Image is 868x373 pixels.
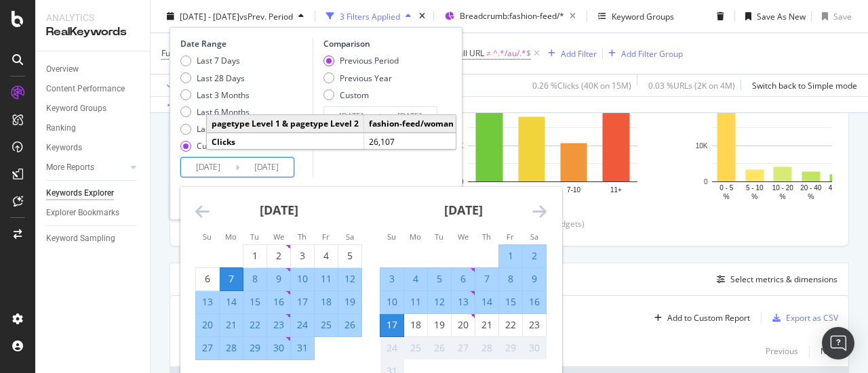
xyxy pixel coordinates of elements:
div: Add Filter [561,47,597,59]
td: Selected. Friday, August 15, 2025 [499,290,523,313]
div: 23 [267,318,290,332]
span: Full URL [454,47,484,59]
div: Keyword Groups [612,10,674,22]
div: Explorer Bookmarks [46,206,119,220]
button: Apply [161,74,201,96]
input: Start Date [181,158,235,177]
td: Selected. Wednesday, July 30, 2025 [267,336,291,359]
td: Not available. Sunday, August 24, 2025 [380,336,404,359]
div: 5 [338,249,361,263]
input: Start Date [324,107,378,126]
text: 7-10 [567,185,580,193]
a: Keyword Groups [46,102,140,116]
div: Move backward to switch to the previous month. [195,203,210,220]
td: Choose Sunday, July 6, 2025 as your check-in date. It’s available. [196,267,220,290]
div: Previous Year [323,72,399,83]
small: We [273,232,284,242]
td: Selected. Saturday, July 26, 2025 [338,313,362,336]
div: Last 28 Days [197,72,245,83]
small: Fr [507,232,514,242]
td: Selected. Monday, July 21, 2025 [220,313,243,336]
td: Selected. Sunday, August 3, 2025 [380,267,404,290]
button: Add to Custom Report [649,307,750,329]
td: Selected. Monday, July 28, 2025 [220,336,243,359]
td: Choose Saturday, July 5, 2025 as your check-in date. It’s available. [338,244,362,267]
td: Selected. Friday, July 18, 2025 [315,290,338,313]
div: 4 [315,249,338,263]
td: Selected. Friday, August 8, 2025 [499,267,523,290]
strong: [DATE] [260,202,298,218]
text: % [808,193,814,200]
div: Open Intercom Messenger [822,327,854,359]
div: 30 [523,341,546,355]
div: 19 [338,295,361,309]
div: More Reports [46,160,94,175]
div: 3 Filters Applied [340,10,400,22]
div: Last 3 Months [180,89,250,100]
button: 3 Filters Applied [321,5,416,27]
div: 13 [452,295,475,309]
div: Last Year [197,123,232,135]
small: Mo [225,232,237,242]
div: 19 [428,318,451,332]
div: 31 [291,341,314,355]
div: Last Year [180,123,250,135]
a: Keywords Explorer [46,186,140,200]
td: Selected. Thursday, July 17, 2025 [291,290,315,313]
div: Comparison [323,38,441,49]
small: Tu [250,232,259,242]
div: 28 [220,341,243,355]
div: 10 [380,295,403,309]
td: Not available. Monday, August 25, 2025 [404,336,428,359]
div: Keyword Groups [46,102,106,116]
svg: A chart. [447,66,658,202]
td: Selected. Monday, July 14, 2025 [220,290,243,313]
small: Th [482,232,491,242]
span: ≠ [486,47,491,59]
div: Custom [197,140,226,152]
div: 11 [315,272,338,286]
button: [DATE] - [DATE]vsPrev. Period [161,5,309,27]
input: End Date [239,158,294,177]
div: 11 [404,295,427,309]
div: 20 [452,318,475,332]
div: Switch back to Simple mode [752,79,857,91]
div: Export as CSV [786,312,838,324]
div: 2 [267,249,290,263]
td: Selected. Tuesday, August 5, 2025 [428,267,452,290]
a: Content Performance [46,82,140,96]
div: 22 [499,318,522,332]
td: Selected as end date. Sunday, August 17, 2025 [380,313,404,336]
td: Selected. Sunday, July 20, 2025 [196,313,220,336]
text: 10 - 20 [772,184,794,192]
div: 9 [267,272,290,286]
button: Switch back to Simple mode [747,74,857,96]
td: Selected. Wednesday, August 13, 2025 [452,290,475,313]
td: Selected. Tuesday, July 8, 2025 [243,267,267,290]
td: Selected. Saturday, July 12, 2025 [338,267,362,290]
div: 9 [523,272,546,286]
text: 40 - 70 [829,184,850,192]
div: Move forward to switch to the next month. [532,203,547,220]
div: Keywords Explorer [46,186,114,200]
td: Selected. Wednesday, July 16, 2025 [267,290,291,313]
div: 26 [338,318,361,332]
td: Selected. Friday, July 11, 2025 [315,267,338,290]
div: Add to Custom Report [667,314,750,322]
td: Choose Saturday, August 23, 2025 as your check-in date. It’s available. [523,313,547,336]
div: Select metrics & dimensions [730,273,837,285]
td: Selected. Saturday, August 2, 2025 [523,244,547,267]
div: Custom [180,140,250,152]
td: Selected. Monday, August 11, 2025 [404,290,428,313]
div: 29 [243,341,267,355]
small: Sa [346,232,354,242]
td: Selected. Sunday, July 13, 2025 [196,290,220,313]
div: 18 [404,318,427,332]
div: Last 6 Months [197,106,250,118]
td: Selected. Wednesday, August 6, 2025 [452,267,475,290]
div: Analytics [46,11,139,24]
div: 24 [291,318,314,332]
td: Not available. Friday, August 29, 2025 [499,336,523,359]
small: Fr [322,232,330,242]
